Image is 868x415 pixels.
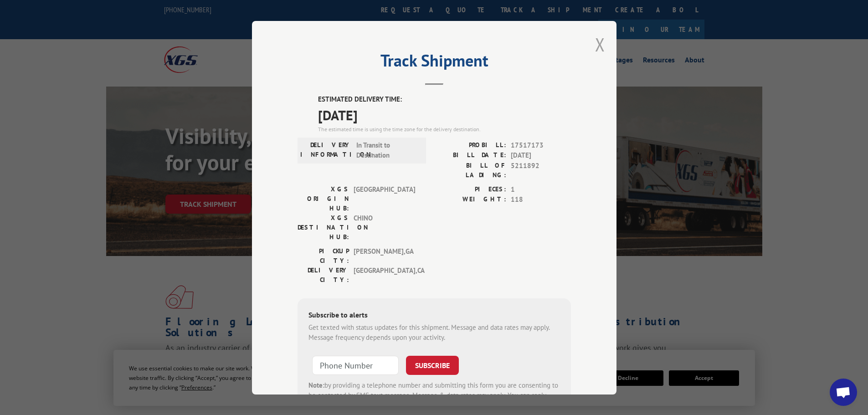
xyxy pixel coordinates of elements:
[434,160,506,179] label: BILL OF LADING:
[318,94,571,105] label: ESTIMATED DELIVERY TIME:
[434,184,506,195] label: PIECES:
[308,380,324,389] strong: Note:
[308,380,560,411] div: by providing a telephone number and submitting this form you are consenting to be contacted by SM...
[511,160,571,179] span: 5211892
[298,54,571,72] h2: Track Shipment
[298,213,349,241] label: XGS DESTINATION HUB:
[830,379,857,406] div: Open chat
[298,184,349,213] label: XGS ORIGIN HUB:
[511,150,571,161] span: [DATE]
[308,309,560,322] div: Subscribe to alerts
[298,246,349,265] label: PICKUP CITY:
[434,195,506,205] label: WEIGHT:
[318,104,571,125] span: [DATE]
[300,140,352,160] label: DELIVERY INFORMATION:
[308,322,560,343] div: Get texted with status updates for this shipment. Message and data rates may apply. Message frequ...
[312,355,399,374] input: Phone Number
[434,140,506,150] label: PROBILL:
[354,184,415,213] span: [GEOGRAPHIC_DATA]
[356,140,418,160] span: In Transit to Destination
[354,265,415,284] span: [GEOGRAPHIC_DATA] , CA
[595,32,605,56] button: Close modal
[434,150,506,161] label: BILL DATE:
[511,184,571,195] span: 1
[511,140,571,150] span: 17517173
[298,265,349,284] label: DELIVERY CITY:
[354,246,415,265] span: [PERSON_NAME] , GA
[511,195,571,205] span: 118
[318,125,571,133] div: The estimated time is using the time zone for the delivery destination.
[354,213,415,241] span: CHINO
[406,355,459,374] button: SUBSCRIBE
